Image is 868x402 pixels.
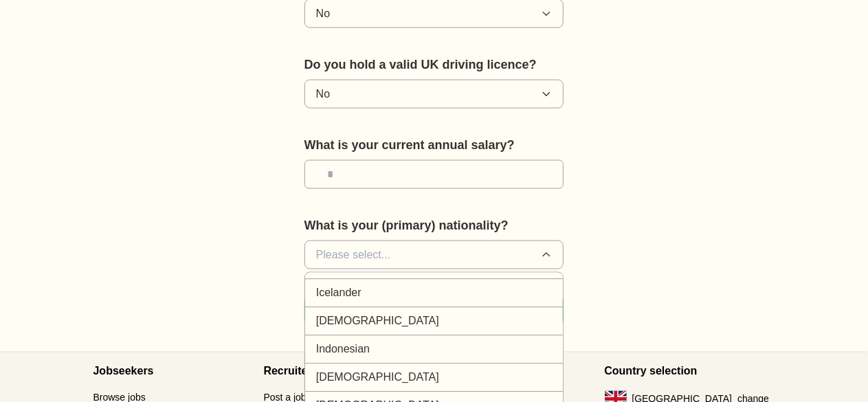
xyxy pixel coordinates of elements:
label: What is your current annual salary? [304,136,564,155]
span: [DEMOGRAPHIC_DATA] [316,313,439,330]
label: Do you hold a valid UK driving licence? [304,56,564,74]
span: No [316,86,330,102]
span: Indonesian [316,342,370,358]
button: Please select... [304,241,564,269]
span: Icelander [316,285,361,302]
span: [DEMOGRAPHIC_DATA] [316,370,439,386]
label: What is your (primary) nationality? [304,216,564,235]
button: No [304,80,564,109]
span: No [316,5,330,22]
span: Please select... [316,247,391,263]
h4: Country selection [605,353,775,391]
